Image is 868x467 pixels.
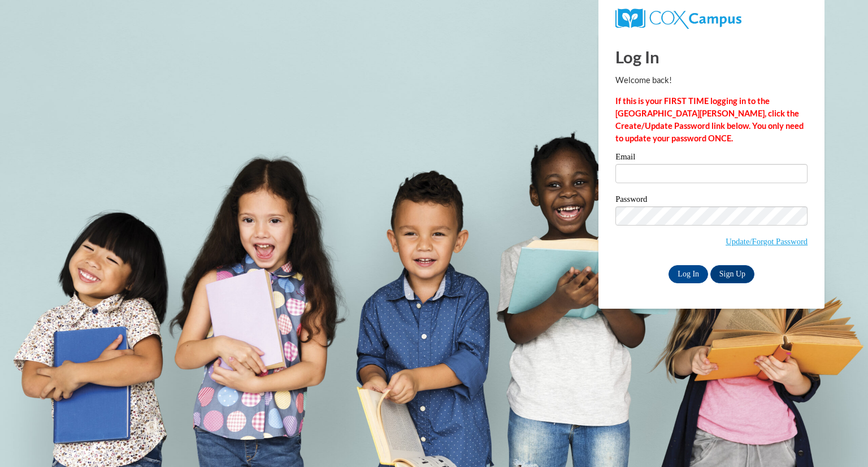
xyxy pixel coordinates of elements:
h1: Log In [615,45,808,68]
strong: If this is your FIRST TIME logging in to the [GEOGRAPHIC_DATA][PERSON_NAME], click the Create/Upd... [615,96,804,143]
input: Log In [669,265,708,283]
p: Welcome back! [615,74,808,87]
a: COX Campus [615,13,741,23]
a: Sign Up [710,265,754,283]
a: Update/Forgot Password [726,237,808,246]
label: Email [615,153,808,164]
img: COX Campus [615,8,741,29]
label: Password [615,195,808,206]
